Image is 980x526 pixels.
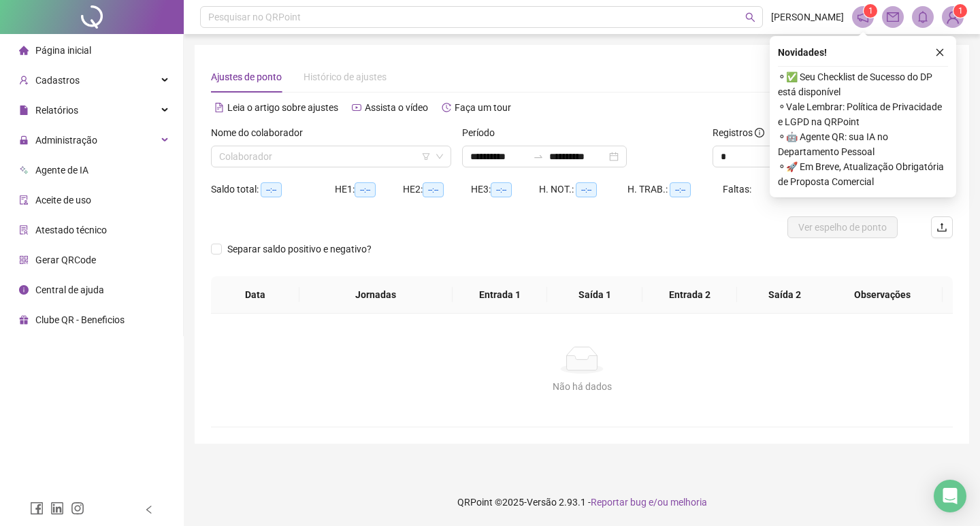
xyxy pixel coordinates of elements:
span: --:-- [576,182,597,197]
div: Open Intercom Messenger [934,480,966,512]
span: solution [19,225,29,235]
span: ⚬ 🚀 Em Breve, Atualização Obrigatória de Proposta Comercial [778,159,948,189]
span: Versão [527,497,557,508]
div: H. TRAB.: [627,182,723,197]
span: 1 [958,6,963,16]
span: Observações [833,287,932,302]
div: Saldo total: [211,182,335,197]
span: lock [19,135,29,145]
span: Histórico de ajustes [304,71,387,82]
span: search [745,12,755,22]
div: H. NOT.: [539,182,627,197]
sup: Atualize o seu contato no menu Meus Dados [953,4,967,18]
span: filter [422,152,430,161]
span: Gerar QRCode [35,254,96,265]
span: Página inicial [35,45,91,56]
sup: 1 [864,4,877,18]
label: Período [462,125,504,140]
span: Administração [35,135,97,146]
span: Central de ajuda [35,284,104,295]
span: Relatórios [35,105,78,116]
span: facebook [30,502,44,515]
span: Assista o vídeo [365,102,428,113]
span: to [533,151,544,162]
span: user-add [19,76,29,85]
span: Ajustes de ponto [211,71,282,82]
span: ⚬ 🤖 Agente QR: sua IA no Departamento Pessoal [778,129,948,159]
span: upload [936,222,947,233]
span: bell [917,11,929,23]
span: left [144,505,154,514]
span: Registros [713,125,764,140]
span: Reportar bug e/ou melhoria [591,497,707,508]
th: Data [211,276,299,314]
span: Aceite de uso [35,195,91,206]
div: Não há dados [227,379,936,394]
span: Separar saldo positivo e negativo? [222,242,377,257]
th: Entrada 2 [642,276,738,314]
div: HE 2: [403,182,471,197]
span: file-text [214,103,224,112]
span: linkedin [50,502,64,515]
label: Nome do colaborador [211,125,312,140]
button: Ver espelho de ponto [787,216,898,238]
img: 93072 [943,7,963,27]
span: close [935,48,945,57]
span: --:-- [670,182,691,197]
span: Agente de IA [35,165,88,176]
span: Atestado técnico [35,225,107,235]
th: Entrada 1 [453,276,548,314]
span: Faltas: [723,184,753,195]
th: Observações [822,276,943,314]
span: ⚬ Vale Lembrar: Política de Privacidade e LGPD na QRPoint [778,99,948,129]
span: file [19,105,29,115]
th: Saída 2 [737,276,832,314]
span: ⚬ ✅ Seu Checklist de Sucesso do DP está disponível [778,69,948,99]
span: Clube QR - Beneficios [35,314,125,325]
span: instagram [71,502,84,515]
span: Cadastros [35,75,80,86]
span: --:-- [423,182,444,197]
div: HE 3: [471,182,539,197]
th: Saída 1 [547,276,642,314]
span: [PERSON_NAME] [771,10,844,24]
div: HE 1: [335,182,403,197]
span: history [442,103,451,112]
span: --:-- [491,182,512,197]
span: --:-- [261,182,282,197]
span: audit [19,195,29,205]
span: Novidades ! [778,45,827,60]
span: notification [857,11,869,23]
span: Faça um tour [455,102,511,113]
span: info-circle [19,285,29,295]
span: gift [19,315,29,325]
span: 1 [868,6,873,16]
span: swap-right [533,151,544,162]
span: --:-- [355,182,376,197]
footer: QRPoint © 2025 - 2.93.1 - [184,478,980,526]
span: Leia o artigo sobre ajustes [227,102,338,113]
span: mail [887,11,899,23]
span: home [19,46,29,55]
span: down [436,152,444,161]
th: Jornadas [299,276,453,314]
span: qrcode [19,255,29,265]
span: info-circle [755,128,764,137]
span: youtube [352,103,361,112]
